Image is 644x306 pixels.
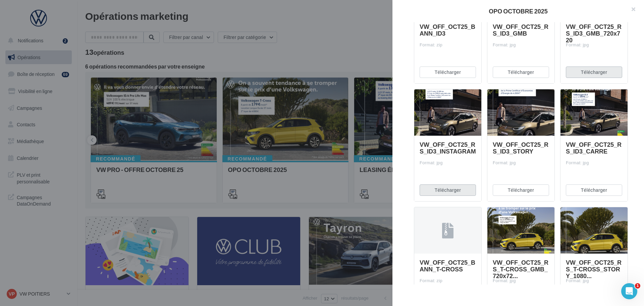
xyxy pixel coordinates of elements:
[493,141,548,155] span: VW_OFF_OCT25_RS_ID3_STORY
[566,67,622,78] button: Télécharger
[420,259,475,273] span: VW_OFF_OCT25_BANN_T-CROSS
[566,42,622,48] div: Format: jpg
[566,259,622,279] span: VW_OFF_OCT25_RS_T-CROSS_STORY_1080...
[493,160,549,166] div: Format: jpg
[493,42,549,48] div: Format: jpg
[420,67,476,78] button: Télécharger
[420,184,476,196] button: Télécharger
[420,42,476,48] div: Format: zip
[493,278,549,284] div: Format: jpg
[420,160,476,166] div: Format: jpg
[566,23,622,44] span: VW_OFF_OCT25_RS_ID3_GMB_720x720
[566,184,622,196] button: Télécharger
[566,141,622,155] span: VW_OFF_OCT25_RS_ID3_CARRE
[493,184,549,196] button: Télécharger
[493,259,548,279] span: VW_OFF_OCT25_RS_T-CROSS_GMB_720x72...
[403,8,633,14] div: OPO OCTOBRE 2025
[420,278,476,284] div: Format: zip
[566,278,622,284] div: Format: jpg
[621,283,637,299] iframe: Intercom live chat
[493,67,549,78] button: Télécharger
[493,23,548,37] span: VW_OFF_OCT25_RS_ID3_GMB
[635,283,640,289] span: 1
[420,141,476,155] span: VW_OFF_OCT25_RS_ID3_INSTAGRAM
[566,160,622,166] div: Format: jpg
[420,23,475,37] span: VW_OFF_OCT25_BANN_ID3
